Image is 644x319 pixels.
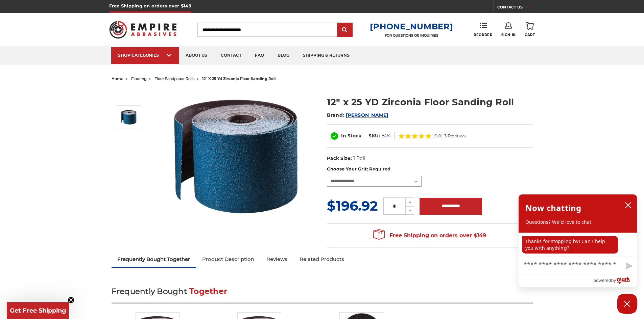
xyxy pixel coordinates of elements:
[346,112,388,118] a: [PERSON_NAME]
[109,17,177,43] img: Empire Abrasives
[617,294,637,314] button: Close Chatbox
[525,33,535,37] span: Cart
[369,166,390,171] small: Required
[611,276,616,285] span: by
[189,287,227,296] span: Together
[327,112,344,118] span: Brand:
[341,133,361,139] span: In Stock
[112,252,196,267] a: Frequently Bought Together
[433,134,443,138] span: (5.0)
[112,76,123,81] a: home
[260,252,293,267] a: Reviews
[202,76,276,81] span: 12" x 25 yd zirconia floor sanding roll
[522,236,618,254] p: Thanks for stopping by! Can I help you with anything?
[10,307,66,314] span: Get Free Shipping
[353,155,365,162] dd: 1 Roll
[214,47,248,64] a: contact
[368,132,380,139] dt: SKU:
[271,47,296,64] a: blog
[623,200,634,210] button: close chatbox
[620,259,637,274] button: Send message
[474,22,492,37] a: Reorder
[370,22,453,31] a: [PHONE_NUMBER]
[373,229,486,242] span: Free Shipping on orders over $149
[296,47,356,64] a: shipping & returns
[293,252,350,267] a: Related Products
[120,109,137,126] img: Zirconia 12" x 25 YD Floor Sanding Roll
[525,201,581,215] h2: Now chatting
[196,252,260,267] a: Product Description
[525,22,535,37] a: Cart
[519,233,637,256] div: chat
[518,194,637,287] div: olark chatbox
[131,76,147,81] a: flooring
[327,96,533,109] h1: 12" x 25 YD Zirconia Floor Sanding Roll
[327,166,533,172] label: Choose Your Grit:
[370,33,453,38] p: FOR QUESTIONS OR INQUIRIES
[179,47,214,64] a: about us
[501,33,516,37] span: Sign In
[525,219,630,225] p: Questions? We'd love to chat.
[248,47,271,64] a: faq
[474,33,492,37] span: Reorder
[169,88,305,222] img: Zirconia 12" x 25 YD Floor Sanding Roll
[382,132,391,139] dd: 804
[497,3,535,13] a: CONTACT US
[154,76,194,81] a: floor sandpaper rolls
[338,23,352,37] input: Submit
[593,276,611,285] span: powered
[118,53,172,58] div: SHOP CATEGORIES
[593,274,637,287] a: Powered by Olark
[444,134,466,138] span: 3 Reviews
[112,287,187,296] span: Frequently Bought
[327,155,352,162] dt: Pack Size:
[68,297,74,303] button: Close teaser
[7,302,69,319] div: Get Free ShippingClose teaser
[327,197,378,214] span: $196.92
